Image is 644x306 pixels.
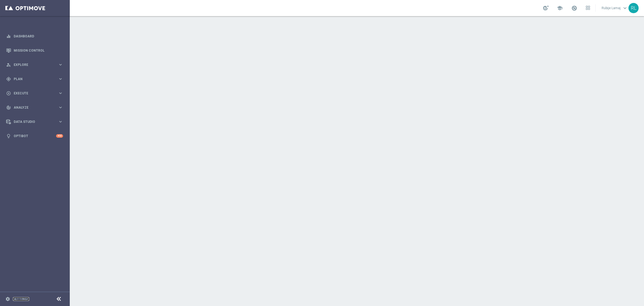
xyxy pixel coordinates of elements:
[6,34,11,39] i: equalizer
[628,3,639,13] div: RL
[6,63,63,67] button: person_search Explore keyboard_arrow_right
[6,77,11,81] i: gps_fixed
[58,105,63,110] i: keyboard_arrow_right
[557,5,563,11] span: school
[5,297,10,301] i: settings
[6,43,63,58] div: Mission Control
[6,91,11,96] i: play_circle_outline
[6,48,63,53] button: Mission Control
[6,105,63,110] button: track_changes Analyze keyboard_arrow_right
[6,134,11,138] i: lightbulb
[14,43,63,58] a: Mission Control
[6,134,63,138] button: lightbulb Optibot +10
[6,62,58,67] div: Explore
[6,77,63,81] button: gps_fixed Plan keyboard_arrow_right
[6,119,58,124] div: Data Studio
[622,5,628,11] span: keyboard_arrow_down
[6,129,63,143] div: Optibot
[56,134,63,138] div: +10
[6,91,63,95] button: play_circle_outline Execute keyboard_arrow_right
[14,129,56,143] a: Optibot
[6,91,58,96] div: Execute
[601,4,628,12] a: Rubije Lamajkeyboard_arrow_down
[58,76,63,81] i: keyboard_arrow_right
[14,120,58,123] span: Data Studio
[6,62,11,67] i: person_search
[6,77,58,81] div: Plan
[6,105,58,110] div: Analyze
[58,119,63,124] i: keyboard_arrow_right
[6,105,11,110] i: track_changes
[14,77,58,81] span: Plan
[13,297,29,301] a: Settings
[6,29,63,43] div: Dashboard
[58,91,63,96] i: keyboard_arrow_right
[14,29,63,43] a: Dashboard
[14,63,58,66] span: Explore
[58,62,63,67] i: keyboard_arrow_right
[6,34,63,38] button: equalizer Dashboard
[6,120,63,124] button: Data Studio keyboard_arrow_right
[14,106,58,109] span: Analyze
[14,92,58,95] span: Execute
